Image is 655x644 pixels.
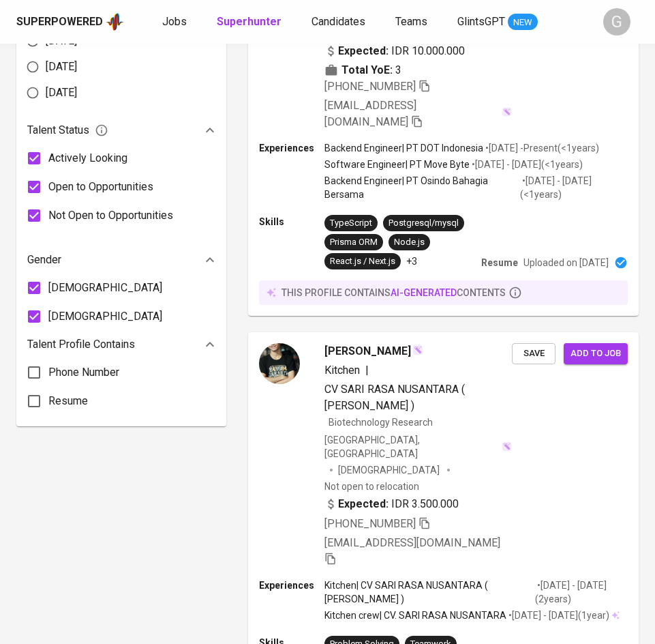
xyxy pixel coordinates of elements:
[162,15,187,28] span: Jobs
[324,364,360,377] span: Kitchen
[330,217,372,230] div: TypeScript
[395,15,427,28] span: Teams
[483,141,599,155] p: • [DATE] - Present ( <1 years )
[324,496,459,512] div: IDR 3.500.000
[389,217,459,230] div: Postgresql/mysql
[512,343,555,364] button: Save
[412,345,423,355] img: magic_wand.svg
[324,99,416,128] span: [EMAIL_ADDRESS][DOMAIN_NAME]
[457,14,538,31] a: GlintsGPT NEW
[395,14,430,31] a: Teams
[324,433,512,460] div: [GEOGRAPHIC_DATA], [GEOGRAPHIC_DATA]
[46,59,77,75] span: [DATE]
[338,463,442,477] span: [DEMOGRAPHIC_DATA]
[27,246,215,274] div: Gender
[365,362,369,379] span: |
[330,236,378,249] div: Prisma ORM
[259,141,324,155] p: Experiences
[106,12,124,32] img: app logo
[27,252,61,268] p: Gender
[324,517,416,530] span: [PHONE_NUMBER]
[603,8,630,35] div: G
[395,62,401,78] span: 3
[338,496,389,512] b: Expected:
[324,609,506,622] p: Kitchen crew | CV. SARI RASA NUSANTARA
[48,308,162,325] span: [DEMOGRAPHIC_DATA]
[259,579,324,592] p: Experiences
[324,343,411,360] span: [PERSON_NAME]
[311,14,368,31] a: Candidates
[311,15,365,28] span: Candidates
[394,236,425,249] div: Node.js
[329,417,433,428] span: Biotechnology Research
[27,331,215,358] div: Talent Profile Contains
[502,441,512,452] img: magic_wand.svg
[324,383,465,412] span: CV SARI RASA NUSANTARA ( [PERSON_NAME] )
[502,107,512,117] img: magic_wand.svg
[570,346,621,362] span: Add to job
[481,256,518,269] p: Resume
[564,343,628,364] button: Add to job
[506,609,609,622] p: • [DATE] - [DATE] ( 1 year )
[27,117,215,144] div: Talent Status
[520,174,628,201] p: • [DATE] - [DATE] ( <1 years )
[330,255,395,268] div: React.js / Next.js
[324,579,535,606] p: Kitchen | CV SARI RASA NUSANTARA ( [PERSON_NAME] )
[48,150,127,166] span: Actively Looking
[324,43,465,59] div: IDR 10.000.000
[259,343,300,384] img: eb8a7a7a7745c4c404b96dbeacf0c6aa.png
[324,174,520,201] p: Backend Engineer | PT Osindo Bahagia Bersama
[48,364,119,381] span: Phone Number
[48,179,153,195] span: Open to Opportunities
[519,346,549,362] span: Save
[341,62,393,78] b: Total YoE:
[324,80,416,93] span: [PHONE_NUMBER]
[27,336,135,353] p: Talent Profile Contains
[16,14,103,30] div: Superpowered
[535,579,628,606] p: • [DATE] - [DATE] ( 2 years )
[281,286,506,299] p: this profile contains contents
[46,85,77,101] span: [DATE]
[48,393,88,409] span: Resume
[162,14,189,31] a: Jobs
[324,536,500,549] span: [EMAIL_ADDRESS][DOMAIN_NAME]
[324,158,470,171] p: Software Engineer | PT Move Byte
[406,254,417,268] p: +3
[259,215,324,229] p: Skills
[324,480,419,493] p: Not open to relocation
[217,14,284,31] a: Superhunter
[48,207,173,224] span: Not Open to Opportunities
[324,141,483,155] p: Backend Engineer | PT DOT Indonesia
[508,16,538,29] span: NEW
[217,15,281,28] b: Superhunter
[338,43,389,59] b: Expected:
[16,12,124,32] a: Superpoweredapp logo
[391,287,457,298] span: AI-generated
[48,280,162,296] span: [DEMOGRAPHIC_DATA]
[457,15,505,28] span: GlintsGPT
[27,122,108,138] span: Talent Status
[523,256,609,269] p: Uploaded on [DATE]
[470,158,583,171] p: • [DATE] - [DATE] ( <1 years )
